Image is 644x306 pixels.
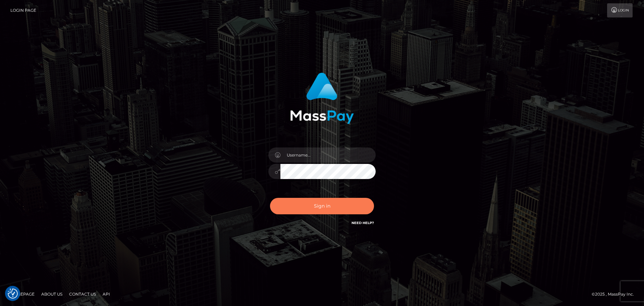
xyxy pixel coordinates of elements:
img: MassPay Login [290,73,354,124]
button: Consent Preferences [8,289,18,299]
a: Need Help? [352,221,374,225]
a: Contact Us [66,289,99,299]
a: Login [607,3,633,17]
img: Revisit consent button [8,289,18,299]
div: © 2025 , MassPay Inc. [592,291,639,298]
input: Username... [280,147,376,163]
button: Sign in [270,198,374,214]
a: About Us [39,289,65,299]
a: Login Page [10,3,36,17]
a: API [100,289,113,299]
a: Homepage [7,289,37,299]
